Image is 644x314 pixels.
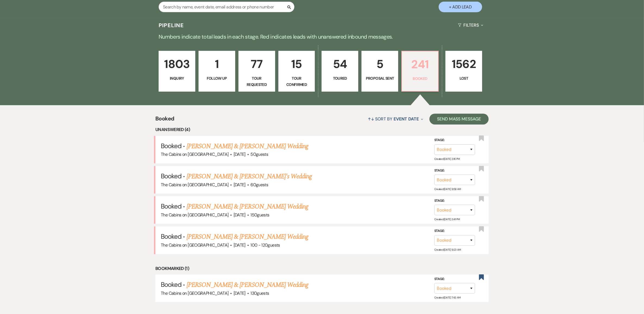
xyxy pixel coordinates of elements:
[162,75,192,81] p: Inquiry
[242,55,272,73] p: 77
[434,248,461,251] span: Created: [DATE] 9:23 AM
[429,114,489,125] button: Send Mass Message
[161,182,228,188] span: The Cabins on [GEOGRAPHIC_DATA]
[434,228,475,234] label: Stage:
[282,55,312,73] p: 15
[155,265,489,272] li: Bookmarked (1)
[449,75,479,81] p: Lost
[250,212,269,218] span: 150 guests
[439,2,482,12] button: + Add Lead
[394,116,419,122] span: Event Date
[159,2,294,12] input: Search by name, event date, email address or phone number
[234,212,246,218] span: [DATE]
[127,32,518,41] p: Numbers indicate total leads in each stage. Red indicates leads with unanswered inbound messages.
[187,172,312,181] a: [PERSON_NAME] & [PERSON_NAME]'s Wedding
[434,187,461,191] span: Created: [DATE] 9:58 AM
[161,142,181,150] span: Booked
[234,242,246,248] span: [DATE]
[250,182,268,188] span: 60 guests
[278,51,315,92] a: 15Tour Confirmed
[202,75,232,81] p: Follow Up
[365,75,395,81] p: Proposal Sent
[242,75,272,88] p: Tour Requested
[362,51,398,92] a: 5Proposal Sent
[401,51,439,92] a: 241Booked
[449,55,479,73] p: 1562
[159,21,184,29] h3: Pipeline
[366,112,425,126] button: Sort By Event Date
[238,51,275,92] a: 77Tour Requested
[325,55,355,73] p: 54
[161,202,181,210] span: Booked
[187,232,308,242] a: [PERSON_NAME] & [PERSON_NAME] Wedding
[434,157,460,161] span: Created: [DATE] 3:16 PM
[234,290,246,296] span: [DATE]
[368,116,374,122] span: ↑↓
[405,55,435,73] p: 241
[161,280,181,289] span: Booked
[250,242,280,248] span: 100 - 120 guests
[434,167,475,173] label: Stage:
[161,290,228,296] span: The Cabins on [GEOGRAPHIC_DATA]
[202,55,232,73] p: 1
[161,151,228,157] span: The Cabins on [GEOGRAPHIC_DATA]
[187,202,308,212] a: [PERSON_NAME] & [PERSON_NAME] Wedding
[250,290,269,296] span: 130 guests
[161,172,181,180] span: Booked
[445,51,482,92] a: 1562Lost
[234,182,246,188] span: [DATE]
[155,126,489,133] li: Unanswered (4)
[365,55,395,73] p: 5
[199,51,235,92] a: 1Follow Up
[325,75,355,81] p: Toured
[234,151,246,157] span: [DATE]
[434,276,475,282] label: Stage:
[187,141,308,151] a: [PERSON_NAME] & [PERSON_NAME] Wedding
[162,55,192,73] p: 1803
[161,232,181,241] span: Booked
[434,137,475,143] label: Stage:
[187,280,308,290] a: [PERSON_NAME] & [PERSON_NAME] Wedding
[434,217,460,221] span: Created: [DATE] 3:41 PM
[456,18,485,32] button: Filters
[434,296,461,299] span: Created: [DATE] 7:43 AM
[434,198,475,204] label: Stage:
[322,51,358,92] a: 54Toured
[155,114,174,126] span: Booked
[405,76,435,82] p: Booked
[159,51,195,92] a: 1803Inquiry
[282,75,312,88] p: Tour Confirmed
[161,212,228,218] span: The Cabins on [GEOGRAPHIC_DATA]
[161,242,228,248] span: The Cabins on [GEOGRAPHIC_DATA]
[250,151,268,157] span: 50 guests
